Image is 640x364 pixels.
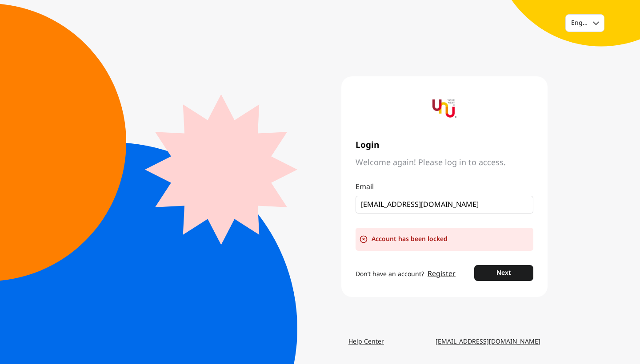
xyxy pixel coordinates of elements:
[432,97,456,121] img: yournextu-logo-vertical-compact-v2.png
[356,182,533,192] p: Email
[428,269,456,279] a: Register
[341,334,391,350] a: Help Center
[356,158,533,168] span: Welcome again! Please log in to access.
[356,269,424,279] span: Don’t have an account?
[361,199,521,210] input: Email
[356,228,533,251] div: Account has been locked
[571,19,588,28] div: English
[474,265,533,281] button: Next
[356,140,533,150] span: Login
[428,334,548,350] a: [EMAIL_ADDRESS][DOMAIN_NAME]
